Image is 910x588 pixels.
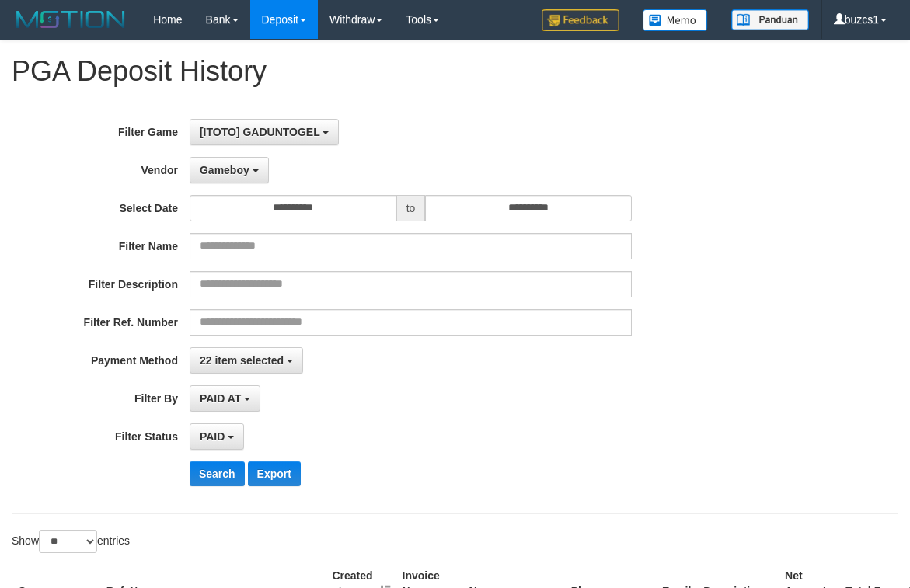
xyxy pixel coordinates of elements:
label: Show entries [12,530,130,553]
span: to [396,195,426,221]
img: panduan.png [731,9,809,30]
span: PAID AT [200,392,241,405]
span: PAID [200,430,225,443]
select: Showentries [39,530,97,553]
button: PAID AT [190,385,260,412]
img: Feedback.jpg [542,9,619,31]
button: Search [190,461,245,486]
button: [ITOTO] GADUNTOGEL [190,119,339,145]
button: 22 item selected [190,347,303,374]
span: 22 item selected [200,354,284,367]
img: Button%20Memo.svg [643,9,708,31]
h1: PGA Deposit History [12,56,898,87]
button: Gameboy [190,157,269,183]
button: Export [248,461,301,486]
span: [ITOTO] GADUNTOGEL [200,126,320,138]
span: Gameboy [200,164,249,176]
img: MOTION_logo.png [12,8,130,31]
button: PAID [190,423,244,450]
